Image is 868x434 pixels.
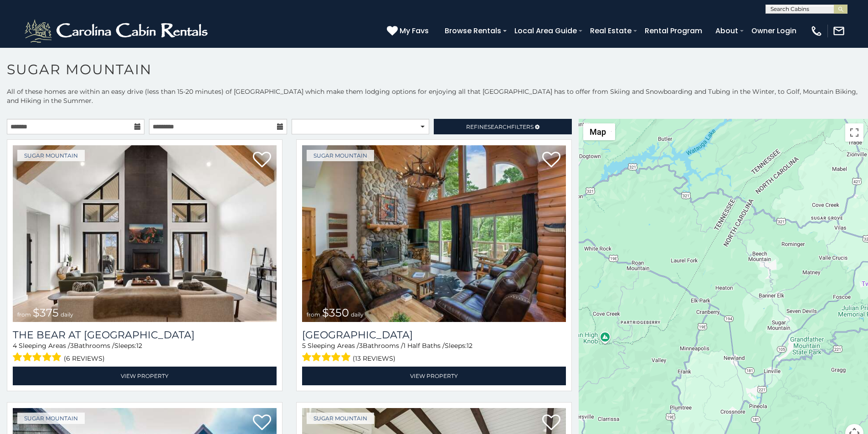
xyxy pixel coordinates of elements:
a: About [711,23,743,39]
span: My Favs [400,25,429,36]
a: Rental Program [640,23,707,39]
div: Sleeping Areas / Bathrooms / Sleeps: [302,341,566,364]
h3: The Bear At Sugar Mountain [13,329,277,341]
div: Sleeping Areas / Bathrooms / Sleeps: [13,341,277,364]
span: daily [351,311,364,318]
span: (13 reviews) [353,352,395,364]
span: Refine Filters [466,123,534,130]
a: Sugar Mountain [17,150,85,161]
button: Toggle fullscreen view [845,123,863,142]
a: The Bear At [GEOGRAPHIC_DATA] [13,329,277,341]
span: 5 [302,342,306,350]
button: Change map style [583,123,615,140]
img: The Bear At Sugar Mountain [13,145,277,322]
span: 12 [467,342,473,350]
span: daily [61,311,73,318]
span: from [307,311,320,318]
span: $350 [322,306,349,319]
span: Search [488,123,511,130]
a: The Bear At Sugar Mountain from $375 daily [13,145,277,322]
a: My Favs [387,25,431,37]
a: Local Area Guide [510,23,581,39]
span: $375 [33,306,59,319]
span: Map [590,127,606,137]
a: Add to favorites [542,151,560,170]
a: Add to favorites [253,151,271,170]
span: from [17,311,31,318]
span: 3 [70,342,74,350]
img: White-1-2.png [23,17,212,45]
a: Sugar Mountain [307,150,374,161]
a: Real Estate [586,23,636,39]
a: Browse Rentals [440,23,506,39]
a: Grouse Moor Lodge from $350 daily [302,145,566,322]
span: 1 Half Baths / [403,342,445,350]
a: Add to favorites [253,414,271,433]
img: phone-regular-white.png [810,25,823,37]
span: 3 [359,342,363,350]
a: View Property [13,367,277,385]
a: Sugar Mountain [17,413,85,424]
h3: Grouse Moor Lodge [302,329,566,341]
img: mail-regular-white.png [832,25,845,37]
span: 12 [136,342,142,350]
a: View Property [302,367,566,385]
a: [GEOGRAPHIC_DATA] [302,329,566,341]
a: RefineSearchFilters [434,119,571,134]
a: Add to favorites [542,414,560,433]
span: (6 reviews) [64,352,105,364]
span: 4 [13,342,17,350]
img: Grouse Moor Lodge [302,145,566,322]
a: Sugar Mountain [307,413,374,424]
a: Owner Login [747,23,801,39]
